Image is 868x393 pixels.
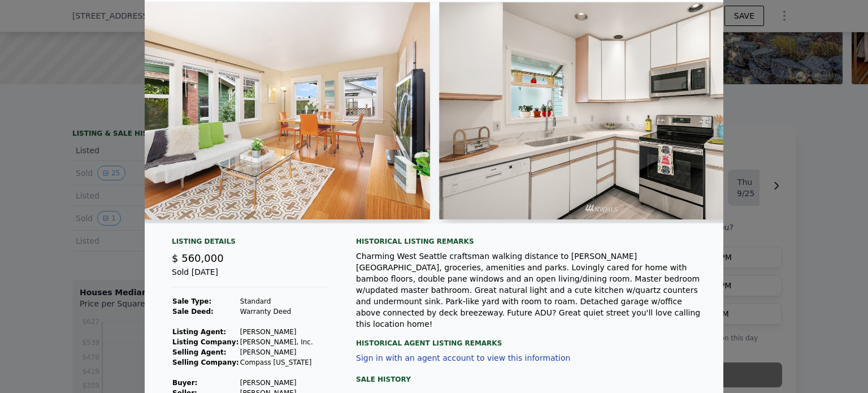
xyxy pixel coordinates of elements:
div: Sold [DATE] [172,266,329,287]
strong: Buyer : [172,379,197,387]
td: Compass [US_STATE] [240,357,314,368]
strong: Listing Company: [172,338,238,346]
strong: Sale Type: [172,297,211,305]
div: Historical Listing remarks [356,237,705,246]
td: [PERSON_NAME] [240,378,314,388]
strong: Selling Agent: [172,348,227,356]
div: Charming West Seattle craftsman walking distance to [PERSON_NAME][GEOGRAPHIC_DATA], groceries, am... [356,251,705,330]
img: Property Img [105,2,430,219]
td: Standard [240,296,314,306]
td: [PERSON_NAME], Inc. [240,337,314,347]
img: Property Img [439,2,765,219]
button: Sign in with an agent account to view this information [356,353,570,362]
div: Listing Details [172,237,329,251]
td: [PERSON_NAME] [240,327,314,337]
span: $ 560,000 [172,252,224,264]
td: Warranty Deed [240,306,314,317]
td: [PERSON_NAME] [240,347,314,357]
div: Historical Agent Listing Remarks [356,330,705,348]
div: Sale History [356,373,705,386]
strong: Selling Company: [172,359,239,366]
strong: Listing Agent: [172,328,226,336]
strong: Sale Deed: [172,308,214,316]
